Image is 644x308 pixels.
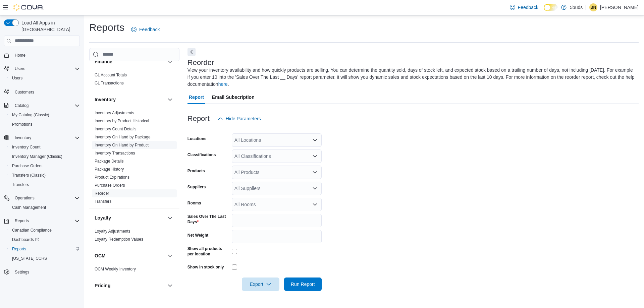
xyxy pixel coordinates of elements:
span: Catalog [12,102,80,110]
a: [US_STATE] CCRS [9,254,50,262]
label: Classifications [187,152,216,158]
span: Promotions [9,120,80,128]
span: Home [15,53,25,58]
span: Users [12,75,22,81]
label: Rooms [187,200,201,206]
button: Open list of options [312,137,318,143]
a: Transfers (Classic) [9,171,48,179]
a: GL Transactions [95,81,124,85]
a: Reports [9,245,29,253]
label: Show in stock only [187,264,224,270]
a: Transfers [9,181,32,189]
span: Inventory Adjustments [95,110,134,116]
button: [US_STATE] CCRS [7,254,83,263]
span: Load All Apps in [GEOGRAPHIC_DATA] [19,19,80,33]
span: Inventory Manager (Classic) [12,154,62,159]
span: Transfers [12,182,29,187]
span: Loyalty Adjustments [95,229,130,234]
span: Purchase Orders [9,162,80,170]
input: Dark Mode [544,4,558,11]
a: Reorder [95,191,109,196]
span: Inventory by Product Historical [95,118,149,124]
button: Settings [1,267,83,277]
span: My Catalog (Classic) [12,112,49,118]
button: Users [7,73,83,83]
span: Inventory On Hand by Package [95,134,151,140]
a: GL Account Totals [95,73,127,77]
button: OCM [166,252,174,260]
span: Users [9,74,80,82]
button: Canadian Compliance [7,226,83,235]
span: Reorder [95,191,109,196]
span: Export [246,278,275,291]
button: Customers [1,87,83,97]
span: Transfers [95,199,111,204]
label: Net Weight [187,233,208,238]
button: Catalog [1,101,83,110]
button: Inventory [166,96,174,104]
a: Dashboards [7,235,83,244]
span: Loyalty Redemption Values [95,237,143,242]
a: Users [9,74,25,82]
span: GL Account Totals [95,72,127,78]
button: Hide Parameters [215,112,264,125]
a: My Catalog (Classic) [9,111,52,119]
a: Canadian Compliance [9,226,54,234]
a: Package History [95,167,124,172]
span: Inventory Count [9,143,80,151]
a: Loyalty Adjustments [95,229,130,234]
span: Reports [12,246,26,252]
button: My Catalog (Classic) [7,110,83,120]
span: Feedback [518,4,538,11]
span: Settings [15,269,29,275]
div: OCM [89,265,179,276]
button: OCM [95,252,165,259]
button: Inventory [95,96,165,103]
span: Users [15,66,25,71]
button: Loyalty [95,214,165,221]
a: Inventory Transactions [95,151,135,156]
button: Reports [7,244,83,254]
button: Users [12,65,28,73]
button: Operations [1,193,83,203]
span: Purchase Orders [12,163,43,169]
span: Promotions [12,122,33,127]
h3: Report [187,115,210,123]
button: Transfers (Classic) [7,171,83,180]
div: Benjamin Nuesca [589,3,597,11]
div: Inventory [89,109,179,208]
a: Inventory Count Details [95,127,137,131]
p: | [585,3,587,11]
label: Show all products per location [187,246,229,257]
label: Suppliers [187,184,206,190]
button: Open list of options [312,202,318,207]
a: Inventory Adjustments [95,111,134,115]
span: Reports [15,218,29,224]
button: Inventory [12,134,34,142]
div: Loyalty [89,227,179,246]
span: Transfers (Classic) [9,171,80,179]
a: Feedback [507,1,541,14]
span: OCM Weekly Inventory [95,266,136,272]
button: Pricing [95,282,165,289]
span: Transfers (Classic) [12,173,46,178]
div: View your inventory availability and how quickly products are selling. You can determine the quan... [187,67,635,88]
span: Customers [15,89,34,95]
p: 5buds [570,3,583,11]
button: Open list of options [312,170,318,175]
button: Users [1,64,83,73]
a: Purchase Orders [9,162,45,170]
button: Cash Management [7,203,83,212]
a: Home [12,51,28,59]
p: [PERSON_NAME] [600,3,639,11]
button: Purchase Orders [7,161,83,171]
span: [US_STATE] CCRS [12,256,47,261]
button: Open list of options [312,153,318,159]
a: Settings [12,268,32,276]
label: Products [187,168,205,174]
span: GL Transactions [95,80,124,86]
span: Reports [9,245,80,253]
span: BN [591,3,596,11]
span: Inventory Count [12,144,41,150]
h3: Reorder [187,59,214,67]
